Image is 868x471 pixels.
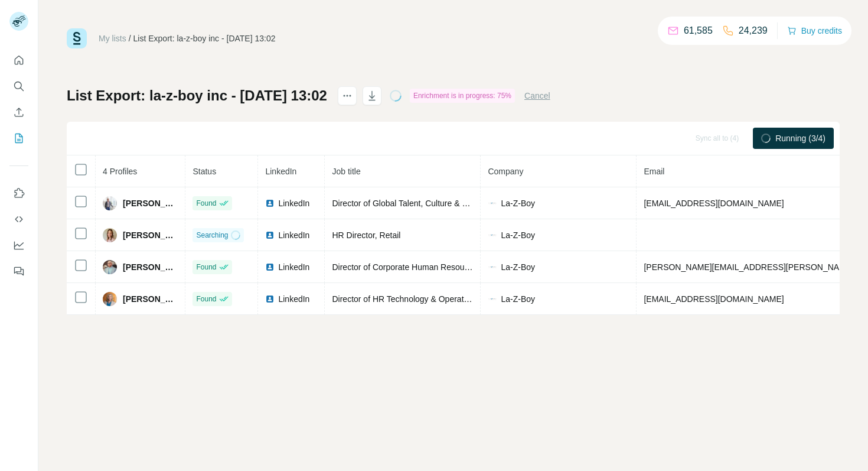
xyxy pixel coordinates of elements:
button: Search [9,76,28,97]
img: company-logo [488,262,497,272]
span: Running (3/4) [775,132,825,144]
button: Use Surfe API [9,209,28,230]
span: Director of Global Talent, Culture & Belonging [332,199,498,208]
span: Status [192,167,216,176]
span: Searching [196,230,228,241]
button: Dashboard [9,235,28,256]
img: Surfe Logo [67,28,87,48]
img: LinkedIn logo [265,262,275,272]
span: Found [196,198,216,209]
p: 61,585 [684,24,713,38]
button: Cancel [524,90,550,102]
span: [PERSON_NAME] [123,293,178,305]
li: / [129,33,131,44]
img: LinkedIn logo [265,199,275,208]
img: LinkedIn logo [265,230,275,240]
span: LinkedIn [278,261,309,273]
span: Found [196,294,216,304]
span: Director of Corporate Human Resources [332,262,480,272]
span: [EMAIL_ADDRESS][DOMAIN_NAME] [644,199,784,208]
button: Quick start [9,50,28,71]
div: Enrichment is in progress: 75% [410,89,515,103]
img: Avatar [103,292,117,306]
span: [PERSON_NAME] [123,229,178,241]
span: La-Z-Boy [501,229,535,241]
a: My lists [99,34,126,43]
div: List Export: la-z-boy inc - [DATE] 13:02 [133,33,276,44]
span: LinkedIn [265,167,296,176]
button: actions [338,86,357,105]
span: Company [488,167,523,176]
span: HR Director, Retail [332,230,400,240]
span: [PERSON_NAME] [123,197,178,209]
img: company-logo [488,294,497,304]
img: Avatar [103,260,117,274]
span: La-Z-Boy [501,197,535,209]
img: Avatar [103,228,117,242]
span: Director of HR Technology & Operations [332,294,479,304]
span: [PERSON_NAME] [123,261,178,273]
button: My lists [9,128,28,149]
img: company-logo [488,230,497,240]
span: [EMAIL_ADDRESS][DOMAIN_NAME] [644,294,784,304]
span: La-Z-Boy [501,261,535,273]
h1: List Export: la-z-boy inc - [DATE] 13:02 [67,86,327,105]
span: Email [644,167,664,176]
span: Job title [332,167,360,176]
span: La-Z-Boy [501,293,535,305]
span: LinkedIn [278,197,309,209]
span: Found [196,262,216,272]
button: Use Surfe on LinkedIn [9,183,28,204]
span: LinkedIn [278,229,309,241]
img: LinkedIn logo [265,294,275,304]
button: Feedback [9,261,28,282]
img: company-logo [488,199,497,208]
p: 24,239 [739,24,768,38]
button: Enrich CSV [9,102,28,123]
img: Avatar [103,196,117,210]
span: 4 Profiles [103,167,137,176]
button: Buy credits [787,22,842,39]
span: LinkedIn [278,293,309,305]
